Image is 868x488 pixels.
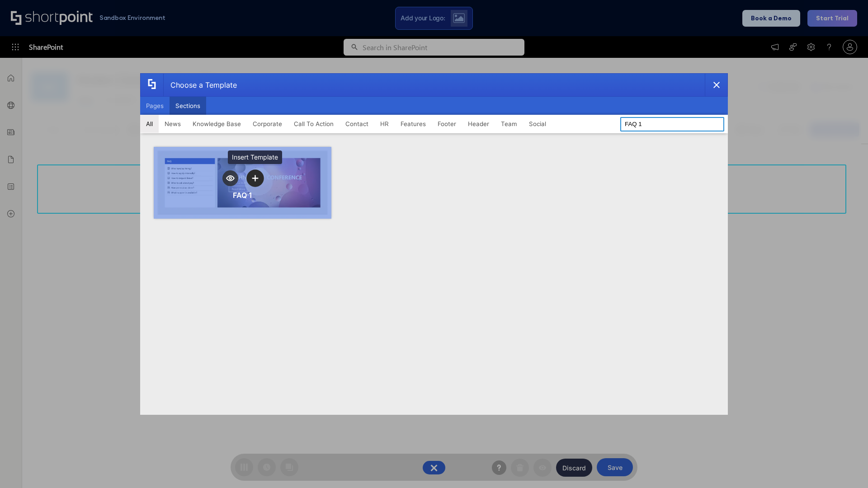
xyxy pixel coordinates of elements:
[432,115,462,133] button: Footer
[233,191,252,200] div: FAQ 1
[140,73,728,415] div: template selector
[620,117,724,131] input: Search
[374,115,395,133] button: HR
[170,97,206,115] button: Sections
[187,115,247,133] button: Knowledge Base
[340,115,374,133] button: Contact
[163,74,237,96] div: Choose a Template
[140,97,170,115] button: Pages
[395,115,432,133] button: Features
[523,115,552,133] button: Social
[288,115,340,133] button: Call To Action
[140,115,159,133] button: All
[495,115,523,133] button: Team
[462,115,495,133] button: Header
[159,115,187,133] button: News
[247,115,288,133] button: Corporate
[705,383,868,488] iframe: Chat Widget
